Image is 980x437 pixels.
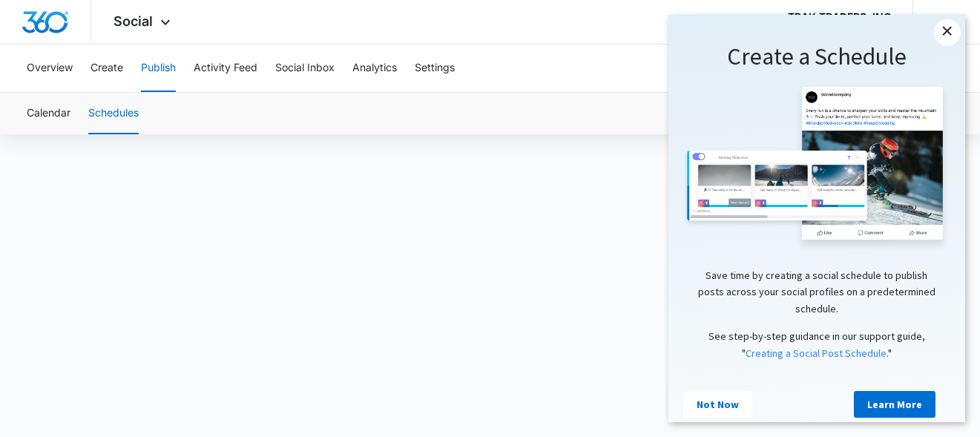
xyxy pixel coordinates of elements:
button: Settings [415,45,455,92]
a: Close modal [266,4,292,31]
button: Create [91,45,123,92]
button: Schedules [88,93,139,134]
div: account name [788,11,891,23]
button: Analytics [352,45,397,92]
button: Overview [27,45,73,92]
p: Save time by creating a social schedule to publish posts across your social profiles on a predete... [15,252,282,302]
span: Social [114,13,153,29]
a: Not Now [15,376,84,403]
button: Social Inbox [275,45,335,92]
a: Creating a Social Post Schedule [77,332,218,345]
button: Calendar [27,93,70,134]
h1: Create a Schedule [15,27,282,58]
button: Publish [141,45,176,92]
a: Learn More [185,376,267,403]
button: Activity Feed [194,45,257,92]
p: See step-by-step guidance in our support guide, " ." [15,313,282,346]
